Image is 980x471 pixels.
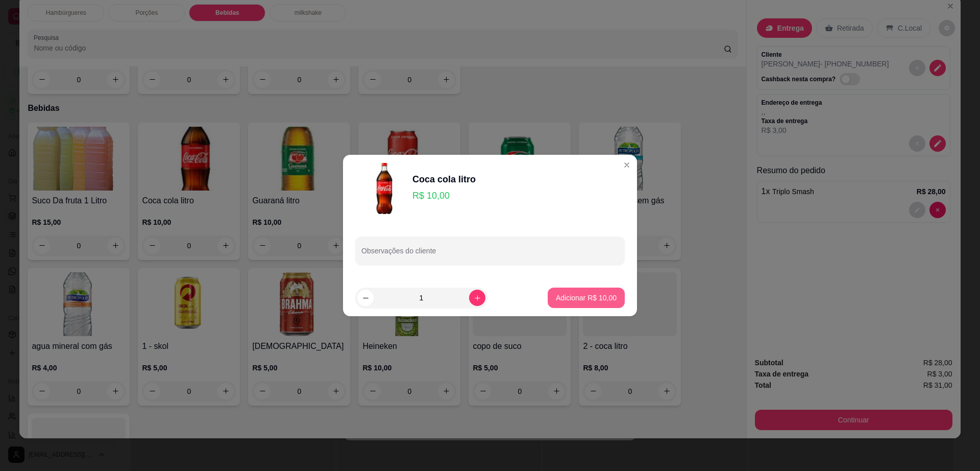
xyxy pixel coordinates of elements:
[469,290,485,306] button: increase-product-quantity
[412,189,476,203] p: R$ 10,00
[355,163,406,214] img: product-image
[548,288,625,308] button: Adicionar R$ 10,00
[412,172,476,186] div: Coca cola litro
[556,293,617,303] p: Adicionar R$ 10,00
[361,250,619,260] input: Observações do cliente
[357,290,374,306] button: decrease-product-quantity
[619,157,635,173] button: Close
